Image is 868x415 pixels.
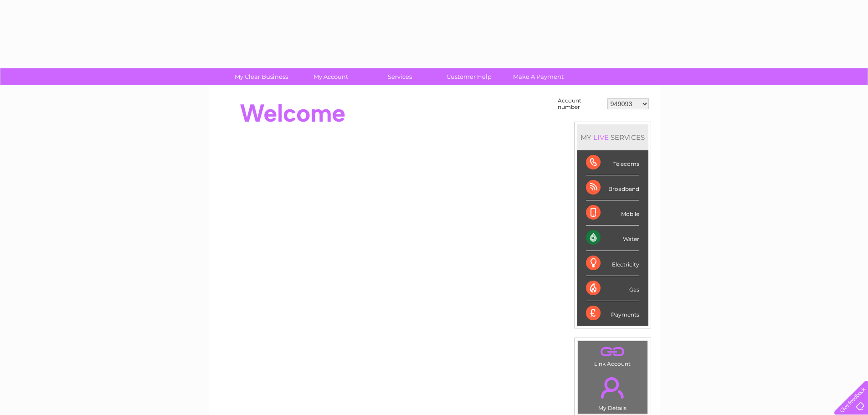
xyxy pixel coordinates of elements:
td: Link Account [577,341,648,369]
div: Telecoms [586,150,639,175]
a: Make A Payment [501,68,576,85]
a: My Account [293,68,368,85]
div: MY SERVICES [577,124,648,150]
div: Water [586,225,639,251]
td: My Details [577,369,648,414]
div: Broadband [586,175,639,200]
td: Account number [555,95,605,113]
a: Services [362,68,437,85]
div: Gas [586,276,639,301]
div: Electricity [586,251,639,276]
a: My Clear Business [224,68,299,85]
a: . [580,372,645,404]
a: . [580,343,645,359]
div: Payments [586,301,639,326]
div: Mobile [586,200,639,225]
a: Customer Help [431,68,507,85]
div: LIVE [591,133,611,142]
